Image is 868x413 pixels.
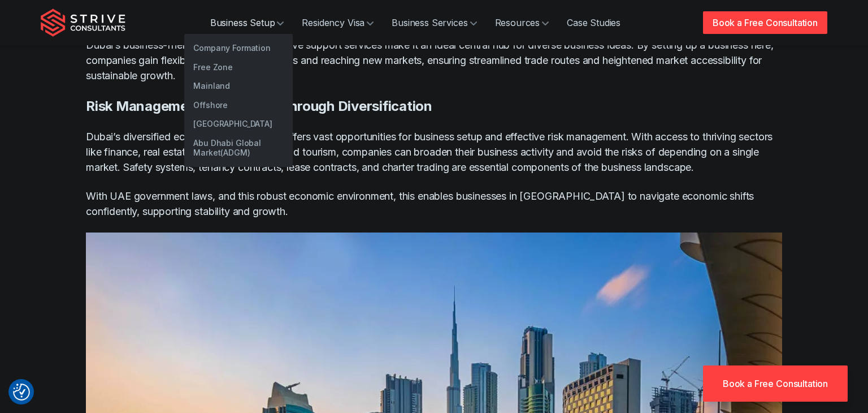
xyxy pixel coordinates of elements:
[86,37,782,83] p: Dubai’s business-friendly growth and extensive support services make it an ideal central hub for ...
[86,97,782,115] h4: Risk Management and Growth through Diversification
[13,384,30,401] button: Consent Preferences
[558,11,630,34] a: Case Studies
[293,11,383,34] a: Residency Visa
[383,11,485,34] a: Business Services
[703,365,848,402] a: Book a Free Consultation
[184,76,293,96] a: Mainland
[486,11,558,34] a: Resources
[184,38,293,58] a: Company Formation
[41,8,125,37] img: Strive Consultants
[13,384,30,401] img: Revisit consent button
[184,134,293,162] a: Abu Dhabi Global Market(ADGM)
[86,188,782,219] p: With UAE government laws, and this robust economic environment, this enables businesses in [GEOGR...
[703,11,827,34] a: Book a Free Consultation
[184,58,293,77] a: Free Zone
[86,129,782,175] p: Dubai’s diversified economic development offers vast opportunities for business setup and effecti...
[184,96,293,115] a: Offshore
[184,114,293,134] a: [GEOGRAPHIC_DATA]
[201,11,293,34] a: Business Setup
